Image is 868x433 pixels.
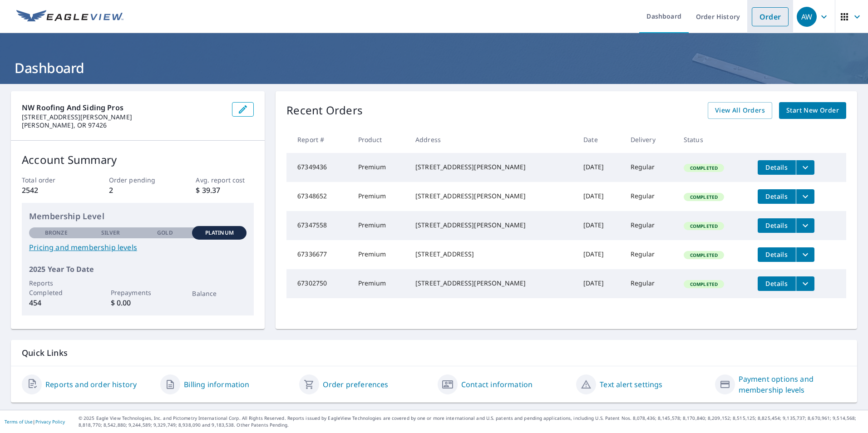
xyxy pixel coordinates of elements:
p: Total order [22,175,80,185]
div: [STREET_ADDRESS][PERSON_NAME] [415,221,569,230]
a: Privacy Policy [35,418,65,425]
td: Regular [623,269,676,298]
a: Contact information [461,379,533,390]
span: Details [763,192,790,201]
span: Completed [685,281,723,287]
p: Balance [192,289,247,298]
span: Details [763,279,790,288]
span: Completed [685,165,723,171]
span: Completed [685,252,723,258]
th: Report # [286,126,350,153]
td: Premium [351,182,408,211]
p: 2542 [22,185,80,196]
td: [DATE] [576,211,623,240]
span: View All Orders [715,105,765,116]
td: Regular [623,182,676,211]
div: [STREET_ADDRESS][PERSON_NAME] [415,279,569,288]
p: 454 [29,297,84,308]
td: 67347558 [286,211,350,240]
td: Premium [351,240,408,269]
a: Billing information [184,379,249,390]
p: Recent Orders [286,102,363,119]
p: 2025 Year To Date [29,264,247,275]
td: Regular [623,153,676,182]
p: Avg. report cost [196,175,254,185]
button: detailsBtn-67347558 [758,218,796,233]
td: 67349436 [286,153,350,182]
p: $ 0.00 [111,297,165,308]
p: | [5,419,65,424]
a: Order preferences [323,379,389,390]
td: Premium [351,269,408,298]
div: AW [797,7,817,27]
p: [STREET_ADDRESS][PERSON_NAME] [22,113,225,121]
a: Order [752,7,789,26]
a: View All Orders [708,102,772,119]
p: Bronze [45,229,68,237]
td: 67302750 [286,269,350,298]
div: [STREET_ADDRESS][PERSON_NAME] [415,162,569,172]
span: Completed [685,223,723,229]
button: filesDropdownBtn-67347558 [796,218,814,233]
p: Silver [101,229,120,237]
td: Regular [623,240,676,269]
td: [DATE] [576,269,623,298]
p: Membership Level [29,210,247,222]
a: Start New Order [779,102,846,119]
th: Delivery [623,126,676,153]
a: Reports and order history [45,379,137,390]
span: Start New Order [786,105,839,116]
button: filesDropdownBtn-67348652 [796,189,814,204]
button: detailsBtn-67302750 [758,276,796,291]
td: 67348652 [286,182,350,211]
p: Order pending [109,175,167,185]
span: Details [763,221,790,230]
td: Premium [351,153,408,182]
span: Details [763,163,790,172]
span: Completed [685,194,723,200]
h1: Dashboard [11,59,857,77]
p: Reports Completed [29,278,84,297]
th: Status [676,126,750,153]
p: Quick Links [22,347,846,359]
td: [DATE] [576,153,623,182]
span: Details [763,250,790,259]
td: Premium [351,211,408,240]
a: Payment options and membership levels [739,374,846,395]
button: detailsBtn-67348652 [758,189,796,204]
td: 67336677 [286,240,350,269]
p: Gold [157,229,173,237]
th: Date [576,126,623,153]
th: Address [408,126,576,153]
p: [PERSON_NAME], OR 97426 [22,121,225,129]
td: [DATE] [576,182,623,211]
button: detailsBtn-67336677 [758,247,796,262]
button: filesDropdownBtn-67336677 [796,247,814,262]
button: filesDropdownBtn-67349436 [796,160,814,175]
a: Text alert settings [600,379,662,390]
th: Product [351,126,408,153]
p: © 2025 Eagle View Technologies, Inc. and Pictometry International Corp. All Rights Reserved. Repo... [79,415,863,428]
button: detailsBtn-67349436 [758,160,796,175]
a: Terms of Use [5,418,33,425]
img: EV Logo [16,10,123,24]
div: [STREET_ADDRESS][PERSON_NAME] [415,192,569,201]
button: filesDropdownBtn-67302750 [796,276,814,291]
div: [STREET_ADDRESS] [415,250,569,259]
p: Account Summary [22,152,254,168]
p: $ 39.37 [196,185,254,196]
a: Pricing and membership levels [29,242,247,253]
p: Platinum [205,229,234,237]
td: Regular [623,211,676,240]
p: NW Roofing and Siding Pros [22,102,225,113]
p: 2 [109,185,167,196]
p: Prepayments [111,288,165,297]
td: [DATE] [576,240,623,269]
